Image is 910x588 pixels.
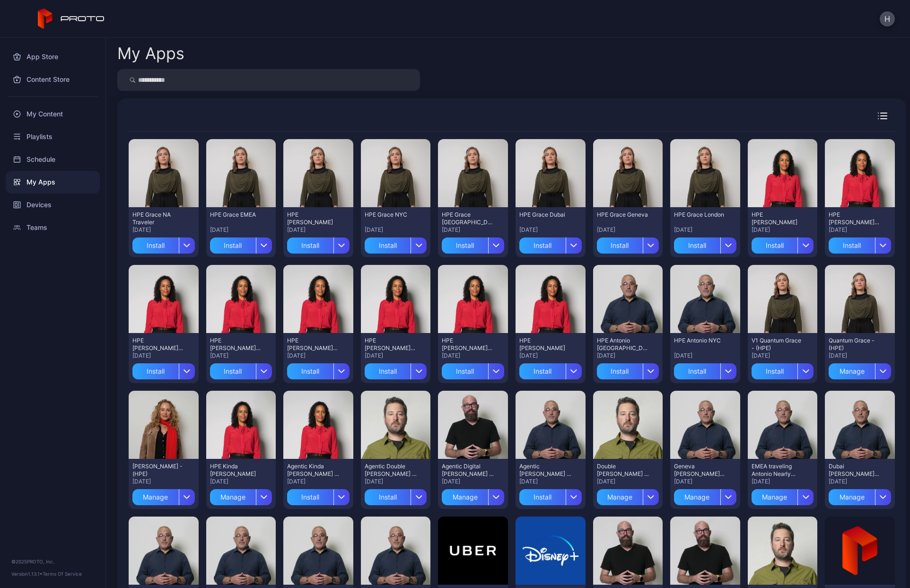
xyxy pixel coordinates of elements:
[752,478,814,485] div: [DATE]
[674,363,720,379] div: Install
[365,485,427,505] button: Install
[829,363,875,379] div: Manage
[132,360,195,379] button: Install
[829,485,891,505] button: Manage
[829,352,891,360] div: [DATE]
[365,237,411,254] div: Install
[674,478,736,485] div: [DATE]
[287,360,350,379] button: Install
[597,363,643,379] div: Install
[6,148,100,171] a: Schedule
[210,226,272,234] div: [DATE]
[132,485,195,505] button: Manage
[287,237,333,254] div: Install
[674,226,736,234] div: [DATE]
[829,360,891,379] button: Manage
[752,363,798,379] div: Install
[519,363,566,379] div: Install
[442,489,488,505] div: Manage
[597,226,659,234] div: [DATE]
[6,216,100,239] div: Teams
[442,485,504,505] button: Manage
[829,463,881,478] div: Dubai Antonio Nearly (HPE)
[752,489,798,505] div: Manage
[519,489,566,505] div: Install
[674,211,726,219] div: HPE Grace London
[365,463,417,478] div: Agentic Double Dan - (HPE)
[365,478,427,485] div: [DATE]
[519,478,582,485] div: [DATE]
[674,337,726,344] div: HPE Antonio NYC
[597,237,643,254] div: Install
[674,489,720,505] div: Manage
[829,237,875,254] div: Install
[132,237,179,254] div: Install
[365,211,417,219] div: HPE Grace NYC
[597,478,659,485] div: [DATE]
[519,360,582,379] button: Install
[210,463,262,478] div: HPE Kinda Krista
[442,463,494,478] div: Agentic Digital Daniel - (HPE)
[752,463,804,478] div: EMEA traveling Antonio Nearly (HPE)
[43,571,82,577] a: Terms Of Service
[365,352,427,360] div: [DATE]
[442,211,494,226] div: HPE Grace Singapore
[287,463,339,478] div: Agentic Kinda Krista - (HPE)
[210,485,272,505] button: Manage
[442,226,504,234] div: [DATE]
[519,463,571,478] div: Agentic Antonio Nearly - (HPE)
[597,485,659,505] button: Manage
[132,337,184,352] div: HPE Krista EMEA
[6,125,100,148] a: Playlists
[597,463,649,478] div: Double Dan - (HPE)
[752,226,814,234] div: [DATE]
[132,211,184,226] div: HPE Grace NA Traveler
[365,489,411,505] div: Install
[519,337,571,352] div: HPE Krista London
[752,485,814,505] button: Manage
[597,360,659,379] button: Install
[6,171,100,193] a: My Apps
[674,237,720,254] div: Install
[287,478,350,485] div: [DATE]
[752,211,804,226] div: HPE Krista SanJose
[210,360,272,379] button: Install
[132,363,179,379] div: Install
[674,352,736,360] div: [DATE]
[597,489,643,505] div: Manage
[752,360,814,379] button: Install
[752,234,814,254] button: Install
[829,226,891,234] div: [DATE]
[210,478,272,485] div: [DATE]
[880,11,895,26] button: H
[752,352,814,360] div: [DATE]
[210,234,272,254] button: Install
[287,211,339,226] div: HPE Grace SanJose
[365,234,427,254] button: Install
[6,45,100,68] a: App Store
[210,352,272,360] div: [DATE]
[132,226,195,234] div: [DATE]
[597,352,659,360] div: [DATE]
[287,337,339,352] div: HPE Krista Singapore
[442,360,504,379] button: Install
[132,234,195,254] button: Install
[117,45,184,61] div: My Apps
[752,237,798,254] div: Install
[287,226,350,234] div: [DATE]
[519,211,571,219] div: HPE Grace Dubai
[287,352,350,360] div: [DATE]
[829,234,891,254] button: Install
[597,234,659,254] button: Install
[210,337,262,352] div: HPE Krista NYC
[519,485,582,505] button: Install
[829,211,881,226] div: HPE Krista NA Traveler
[6,68,100,91] div: Content Store
[365,226,427,234] div: [DATE]
[287,485,350,505] button: Install
[210,363,256,379] div: Install
[442,237,488,254] div: Install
